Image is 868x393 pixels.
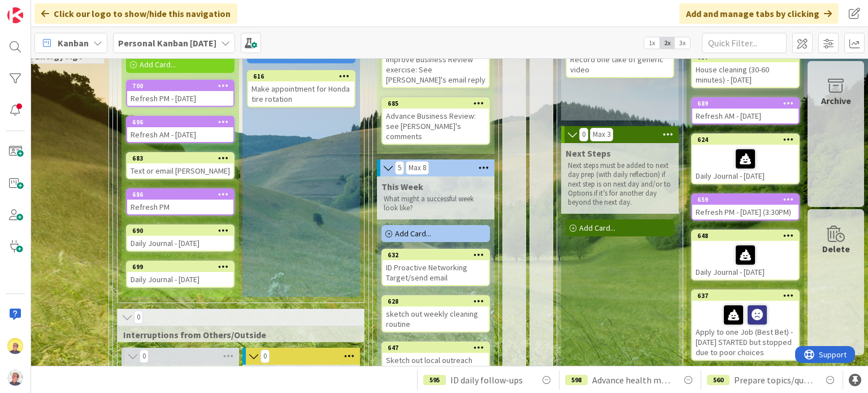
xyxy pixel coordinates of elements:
div: House cleaning (30-60 minutes) - [DATE] [692,62,798,87]
div: 560 [707,375,730,385]
div: 699Daily Journal - [DATE] [127,262,233,287]
div: 637 [692,291,798,301]
div: 699 [127,262,233,272]
div: 683 [127,153,233,163]
div: 628sketch out weekly cleaning routine [383,296,489,331]
div: 700Refresh PM - [DATE] [127,81,233,106]
span: 2x [659,37,675,49]
span: Next Steps [566,148,611,159]
span: Add Card... [579,223,615,233]
div: Refresh PM - [DATE] [127,91,233,106]
div: Daily Journal - [DATE] [127,236,233,251]
div: 685 [388,100,489,107]
div: Max 3 [593,132,610,137]
div: 685Advance Business Review: see [PERSON_NAME]'s comments [383,98,489,144]
div: 686Refresh PM [127,189,233,214]
input: Quick Filter... [702,33,787,53]
div: 648 [697,232,798,240]
div: 628 [388,297,489,305]
b: Personal Kanban [DATE] [118,37,216,49]
span: 3x [675,37,690,49]
div: Add and manage tabs by clicking [679,3,839,24]
div: 648Daily Journal - [DATE] [692,231,798,279]
div: 690 [127,226,233,236]
div: 624Daily Journal - [DATE] [692,135,798,183]
div: Apply to one Job (Best Bet) - [DATE] STARTED but stopped due to poor choices [692,301,798,360]
div: Refresh AM - [DATE] [692,109,798,123]
div: 648 [692,231,798,241]
div: sketch out weekly cleaning routine [383,306,489,331]
div: 616Make appointment for Honda tire rotation [248,71,354,106]
div: 686 [132,191,233,198]
span: Add Card... [395,228,431,239]
div: 632 [388,251,489,259]
div: 700 [127,81,233,91]
span: Support [24,2,51,15]
span: Advance health metrics module in CSM D2D [592,373,672,387]
div: 657House cleaning (30-60 minutes) - [DATE] [692,52,798,87]
div: Refresh AM - [DATE] [127,127,233,142]
p: Next steps must be added to next day prep (with daily reflection) if next step is on next day and... [568,161,672,207]
div: 686 [127,189,233,200]
div: Record one take of generic video [567,42,673,77]
div: 647 [383,343,489,353]
div: Daily Journal - [DATE] [127,272,233,287]
div: 690 [132,227,233,235]
span: 0 [261,349,270,363]
span: ID daily follow-ups [450,373,523,387]
div: 647 [388,344,489,352]
div: Improve Business Review exercise: See [PERSON_NAME]'s email reply [383,42,489,87]
div: 628 [383,296,489,306]
div: Improve Business Review exercise: See [PERSON_NAME]'s email reply [383,52,489,87]
div: 647Sketch out local outreach options [383,343,489,378]
div: 616 [253,72,354,80]
div: Daily Journal - [DATE] [692,145,798,183]
div: Refresh PM [127,200,233,214]
span: Kanban [58,36,89,50]
div: 632ID Proactive Networking Target/send email [383,250,489,285]
div: Text or email [PERSON_NAME] [127,163,233,178]
img: Visit kanbanzone.com [7,7,23,23]
div: 700 [132,82,233,90]
div: 685 [383,98,489,109]
div: 689 [692,98,798,109]
div: 696Refresh AM - [DATE] [127,117,233,142]
div: ID Proactive Networking Target/send email [383,260,489,285]
span: 0 [140,349,149,363]
div: 637 [697,292,798,300]
div: 696 [127,117,233,127]
div: Sketch out local outreach options [383,353,489,378]
div: 696 [132,118,233,126]
span: 0 [579,128,588,141]
div: 624 [692,135,798,145]
div: Make appointment for Honda tire rotation [248,81,354,106]
div: Refresh PM - [DATE] (3:30PM) [692,205,798,219]
div: Record one take of generic video [567,52,673,77]
div: 632 [383,250,489,260]
span: Prepare topics/questions for for info interview call with [PERSON_NAME] at CultureAmp [734,373,814,387]
div: 659 [697,196,798,204]
div: 659 [692,195,798,205]
span: Add Card... [140,59,176,70]
div: 616 [248,71,354,81]
div: 689Refresh AM - [DATE] [692,98,798,123]
div: 595 [423,375,446,385]
div: Daily Journal - [DATE] [692,241,798,279]
div: Advance Business Review: see [PERSON_NAME]'s comments [383,109,489,144]
div: 624 [697,136,798,144]
div: 598 [565,375,588,385]
div: 690Daily Journal - [DATE] [127,226,233,251]
div: 637Apply to one Job (Best Bet) - [DATE] STARTED but stopped due to poor choices [692,291,798,360]
span: 5 [395,161,404,175]
p: What might a successful week look like? [384,195,488,213]
img: avatar [7,370,23,386]
span: This Week [381,181,423,192]
img: JW [7,338,23,354]
div: 683 [132,154,233,162]
div: 699 [132,263,233,271]
div: Click our logo to show/hide this navigation [34,3,237,24]
div: Delete [822,242,850,256]
div: 683Text or email [PERSON_NAME] [127,153,233,178]
div: 659Refresh PM - [DATE] (3:30PM) [692,195,798,219]
div: 689 [697,100,798,107]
